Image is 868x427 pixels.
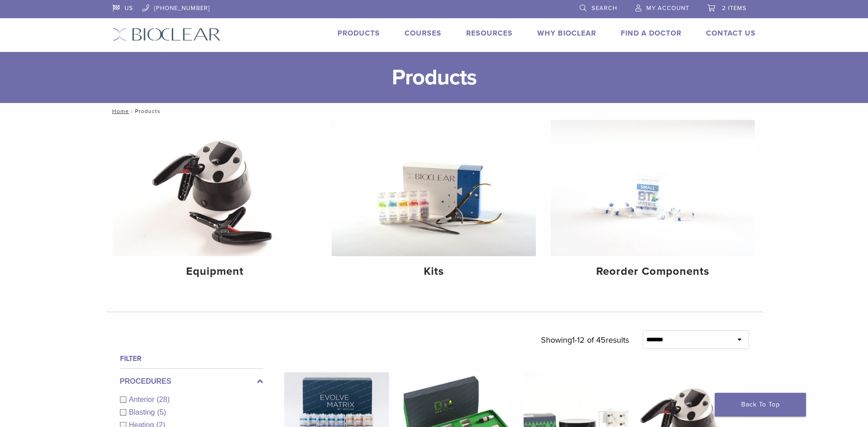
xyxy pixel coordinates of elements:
img: Kits [332,120,536,256]
h4: Filter [120,353,263,364]
img: Equipment [113,120,317,256]
span: Blasting [129,408,157,416]
a: Reorder Components [551,120,755,286]
span: 1-12 of 45 [572,335,606,345]
span: / [129,109,135,113]
h4: Kits [339,263,529,280]
span: Anterior [129,396,157,403]
img: Bioclear [113,28,221,41]
a: Back To Top [715,393,806,417]
a: Products [338,29,380,38]
label: Procedures [120,376,263,387]
nav: Products [106,103,763,119]
a: Find A Doctor [621,29,681,38]
span: Search [592,5,617,12]
a: Why Bioclear [537,29,596,38]
a: Contact Us [706,29,756,38]
span: (5) [157,408,166,416]
a: Kits [332,120,536,286]
h4: Equipment [120,263,310,280]
a: Courses [405,29,442,38]
p: Showing results [541,330,629,350]
h4: Reorder Components [558,263,748,280]
span: (28) [157,396,170,403]
a: Resources [466,29,513,38]
img: Reorder Components [551,120,755,256]
a: Equipment [113,120,317,286]
span: 2 items [722,5,747,12]
a: Home [109,108,129,114]
span: My Account [646,5,689,12]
